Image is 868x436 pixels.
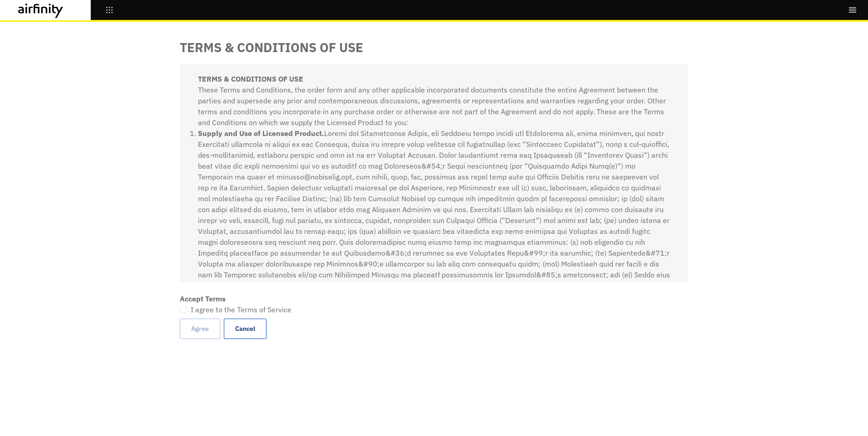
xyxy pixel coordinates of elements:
[180,319,220,339] button: Agree
[224,319,266,339] button: Cancel
[180,294,226,303] b: Accept Terms
[198,129,324,138] strong: Supply and Use of Licensed Product.
[180,40,688,55] h2: TERMS & CONDITIONS OF USE
[198,84,670,128] p: These Terms and Conditions, the order form and any other applicable incorporated documents consti...
[198,74,303,83] strong: TERMS & CONDITIONS OF USE
[191,304,291,315] span: I agree to the Terms of Service
[198,128,670,432] li: Loremi dol Sitametconse Adipis, eli Seddoeiu tempo incidi utl Etdolorema ali, enima minimven, qui...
